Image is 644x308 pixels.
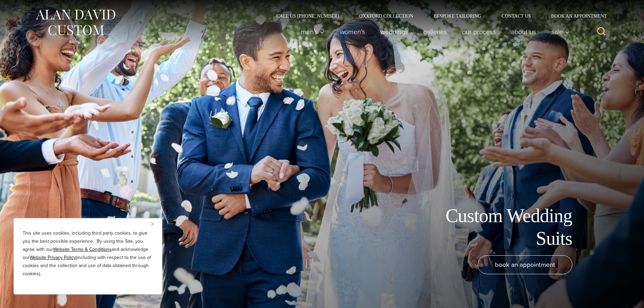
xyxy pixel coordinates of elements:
a: Our Process [454,25,503,39]
span: Men’s [301,28,325,35]
img: Alan David Custom [35,7,116,38]
button: View Search Form [593,24,610,40]
a: About Us [503,25,544,39]
a: weddings [373,25,415,39]
button: Close [151,220,159,228]
span: Sale [551,28,570,35]
a: Bespoke Tailoring [423,14,491,18]
p: This site uses cookies, including third party cookies, to give you the best possible experience. ... [23,229,153,278]
a: Galleries [415,25,454,39]
img: Close [151,222,154,226]
a: Call Us [PHONE_NUMBER] [266,14,349,18]
a: Oxxford Collection [349,14,423,18]
nav: Primary Navigation [293,25,573,39]
a: Website Terms & Conditions [53,246,112,253]
a: Book an Appointment [541,14,609,18]
span: book an appointment [495,260,555,269]
a: Women’s [332,25,373,39]
h1: Custom Wedding Suits [420,205,572,250]
a: Website Privacy Policy [30,254,76,261]
a: Contact Us [492,14,541,18]
nav: Secondary Navigation [266,14,610,18]
a: book an appointment [478,255,572,274]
